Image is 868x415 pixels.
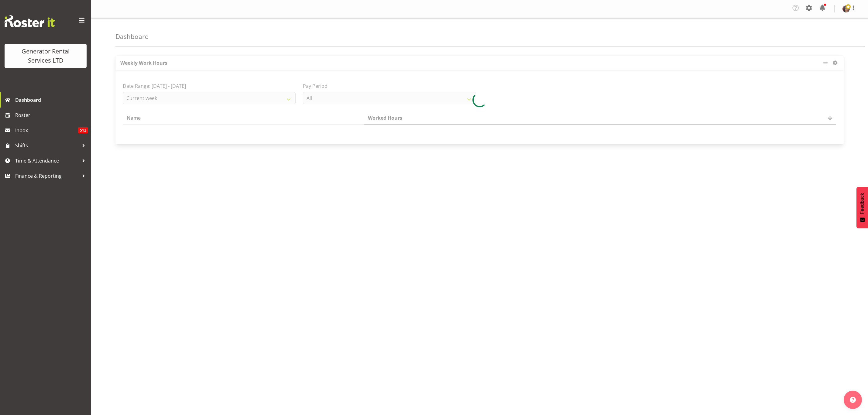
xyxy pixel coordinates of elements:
[78,127,88,133] span: 512
[15,156,79,165] span: Time & Attendance
[859,193,865,214] span: Feedback
[11,47,81,65] div: Generator Rental Services LTD
[856,187,868,228] button: Feedback - Show survey
[115,33,149,40] h4: Dashboard
[5,15,55,27] img: Rosterit website logo
[15,126,78,135] span: Inbox
[842,5,850,12] img: katherine-lothianc04ae7ec56208e078627d80ad3866cf0.png
[15,95,88,105] span: Dashboard
[15,171,79,180] span: Finance & Reporting
[15,141,79,150] span: Shifts
[15,111,88,120] span: Roster
[850,397,856,403] img: help-xxl-2.png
